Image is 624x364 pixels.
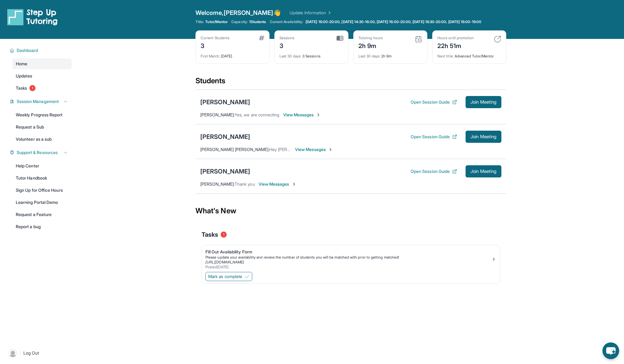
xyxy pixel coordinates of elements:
[470,100,497,104] span: Join Meeting
[437,36,474,40] div: Hours until promotion
[259,181,297,187] span: View Messages
[304,19,483,24] a: [DATE] 16:00-20:00, [DATE] 14:30-16:00, [DATE] 16:00-20:00, [DATE] 18:30-20:00, [DATE] 16:00-19:00
[205,249,491,255] div: Fill Out Availability Form
[470,170,497,173] span: Join Meeting
[270,19,303,24] span: Current Availability:
[201,36,229,40] div: Current Students
[290,10,332,16] a: Update Information
[201,40,229,50] div: 3
[280,36,295,40] div: Sessions
[200,147,269,152] span: [PERSON_NAME] [PERSON_NAME] :
[358,54,380,58] span: Last 30 days :
[202,230,218,239] span: Tasks
[358,40,383,50] div: 2h 9m
[235,112,280,117] span: Yes, we are connecting
[12,209,72,220] a: Request a Feature
[12,197,72,208] a: Learning Portal Demo
[16,61,27,67] span: Home
[6,346,72,360] a: |Log Out
[205,265,491,270] div: Posted [DATE]
[200,167,250,176] div: [PERSON_NAME]
[283,112,321,118] span: View Messages
[12,109,72,120] a: Weekly Progress Report
[195,197,506,224] div: What's New
[12,122,72,132] a: Request a Sub
[358,50,422,59] div: 2h 9m
[8,349,17,357] img: user-img
[231,19,248,24] span: Capacity:
[245,274,249,279] img: Mark as complete
[12,58,72,69] a: Home
[280,40,295,50] div: 3
[17,149,58,156] span: Support & Resources
[316,112,321,117] img: Chevron-Right
[200,132,250,141] div: [PERSON_NAME]
[195,9,281,17] span: Welcome, [PERSON_NAME] 👋
[29,85,36,91] span: 1
[466,131,501,143] button: Join Meeting
[602,342,619,359] button: chat-button
[328,147,333,152] img: Chevron-Right
[12,221,72,232] a: Report a bug
[7,9,58,26] img: logo
[259,36,264,40] img: card
[306,19,481,24] span: [DATE] 16:00-20:00, [DATE] 14:30-16:00, [DATE] 16:00-20:00, [DATE] 18:30-20:00, [DATE] 16:00-19:00
[269,147,445,152] span: Hey [PERSON_NAME], just wanted to ask you if we can do a first session [DATE] 6:30-7:30?
[12,134,72,145] a: Volunteer as a sub
[466,165,501,177] button: Join Meeting
[326,10,332,16] img: Chevron Right
[208,273,242,280] span: Mark as complete
[415,36,422,43] img: card
[437,50,501,59] div: Advanced Tutor/Mentor
[14,149,68,156] button: Support & Resources
[280,50,343,59] div: 3 Sessions
[17,98,59,105] span: Session Management
[200,181,235,187] span: [PERSON_NAME] :
[466,96,501,108] button: Join Meeting
[437,54,454,58] span: Next title :
[23,350,39,356] span: Log Out
[437,40,474,50] div: 22h 51m
[249,19,266,24] span: 1 Students
[14,98,68,105] button: Session Management
[205,255,491,260] div: Please update your availability and review the number of students you will be matched with prior ...
[280,54,301,58] span: Last 30 days :
[295,146,333,153] span: View Messages
[14,47,68,53] button: Dashboard
[200,98,250,106] div: [PERSON_NAME]
[337,36,343,41] img: card
[195,76,506,89] div: Students
[411,99,457,105] button: Open Session Guide
[358,36,383,40] div: Tutoring hours
[205,260,244,264] a: [URL][DOMAIN_NAME]
[12,70,72,81] a: Updates
[195,19,204,24] span: Title:
[16,73,32,79] span: Updates
[12,173,72,184] a: Tutor Handbook
[12,160,72,171] a: Help Center
[205,272,252,281] button: Mark as complete
[494,36,501,43] img: card
[12,83,72,94] a: Tasks1
[16,85,27,91] span: Tasks
[19,349,21,357] span: |
[201,54,220,58] span: First Match :
[292,182,297,187] img: Chevron-Right
[411,134,457,140] button: Open Session Guide
[205,19,228,24] span: Tutor/Mentor
[200,112,235,117] span: [PERSON_NAME] :
[12,185,72,196] a: Sign Up for Office Hours
[411,168,457,174] button: Open Session Guide
[221,232,227,238] span: 1
[235,181,255,187] span: Thank you
[17,47,38,53] span: Dashboard
[470,135,497,139] span: Join Meeting
[201,50,264,59] div: [DATE]
[202,245,500,271] a: Fill Out Availability FormPlease update your availability and review the number of students you w...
